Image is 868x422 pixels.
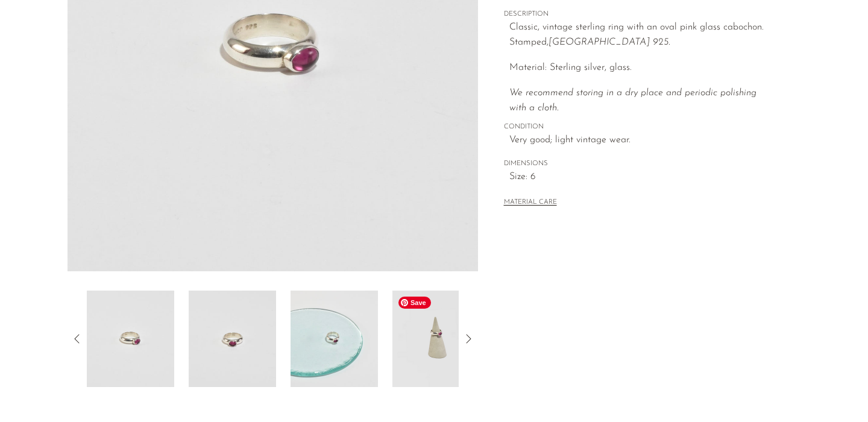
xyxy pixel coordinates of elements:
img: Pink Glass Ring [87,291,174,387]
button: MATERIAL CARE [504,198,557,207]
em: [GEOGRAPHIC_DATA] 925. [549,37,670,47]
i: We recommend storing in a dry place and periodic polishing with a cloth. [509,88,756,113]
span: DIMENSIONS [504,159,775,169]
img: Pink Glass Ring [291,291,378,387]
p: Classic, vintage sterling ring with an oval pink glass cabochon. Stamped, [509,20,775,51]
span: Save [398,297,431,309]
img: Pink Glass Ring [189,291,276,387]
img: Pink Glass Ring [392,291,480,387]
span: CONDITION [504,122,775,133]
span: Size: 6 [509,169,775,185]
p: Material: Sterling silver, glass. [509,60,775,76]
span: Very good; light vintage wear. [509,133,775,148]
span: DESCRIPTION [504,9,775,20]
